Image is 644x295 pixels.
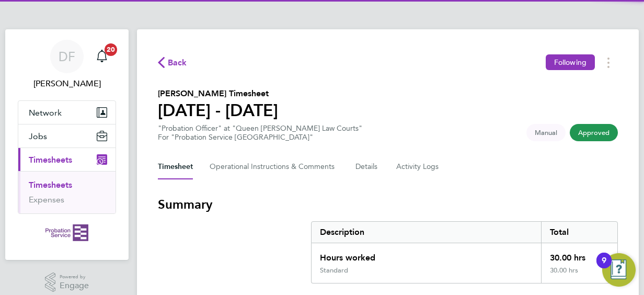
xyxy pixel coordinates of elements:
button: Jobs [18,124,116,147]
span: 20 [105,43,117,56]
div: Standard [320,266,348,275]
a: DF[PERSON_NAME] [18,40,116,90]
span: Back [168,56,187,69]
div: 30.00 hrs [541,266,617,283]
a: Expenses [29,195,64,205]
a: Go to home page [18,224,116,241]
div: For "Probation Service [GEOGRAPHIC_DATA]" [158,133,362,142]
span: Following [554,58,586,67]
span: Engage [60,281,89,290]
img: probationservice-logo-retina.png [45,224,88,241]
div: Summary [311,221,618,283]
a: Powered byEngage [45,273,89,292]
div: Total [541,222,617,243]
span: Jobs [29,131,47,141]
button: Timesheet [158,154,193,179]
span: This timesheet was manually created. [526,124,566,141]
div: Description [312,222,541,243]
nav: Main navigation [5,29,129,260]
span: DF [59,50,75,63]
div: Hours worked [312,243,541,266]
button: Back [158,56,187,69]
span: Powered by [60,273,89,281]
div: 30.00 hrs [541,243,617,266]
span: Timesheets [29,155,72,165]
h3: Summary [158,196,618,213]
h2: [PERSON_NAME] Timesheet [158,87,278,100]
span: Network [29,108,62,118]
a: Timesheets [29,180,72,190]
button: Network [18,101,116,124]
div: "Probation Officer" at "Queen [PERSON_NAME] Law Courts" [158,124,362,142]
button: Following [546,54,595,70]
span: Debbie Farrell [18,77,116,90]
button: Operational Instructions & Comments [210,154,339,179]
button: Details [355,154,379,179]
div: Timesheets [18,171,116,213]
div: 9 [602,260,606,274]
button: Open Resource Center, 9 new notifications [602,253,636,287]
button: Activity Logs [396,154,440,179]
a: 20 [91,40,112,73]
span: This timesheet has been approved. [570,124,618,141]
h1: [DATE] - [DATE] [158,100,278,121]
button: Timesheets [18,148,116,171]
button: Timesheets Menu [599,54,618,71]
